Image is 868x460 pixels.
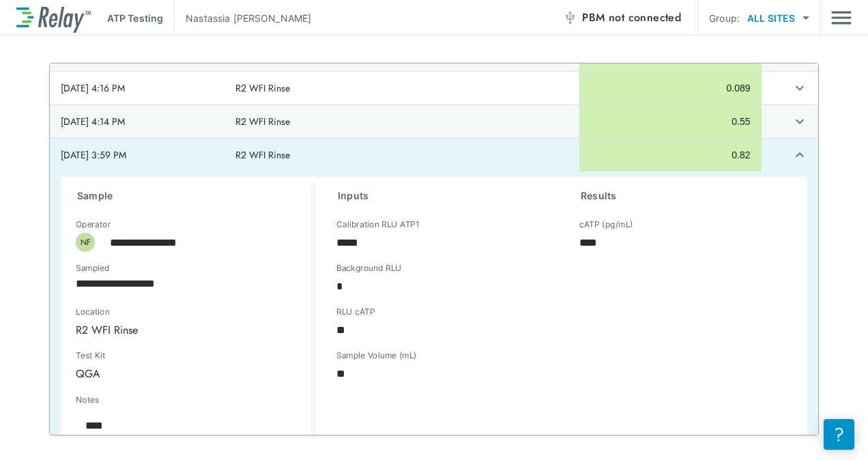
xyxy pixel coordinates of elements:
[609,10,681,25] span: not connected
[76,220,111,229] label: Operator
[225,72,579,104] td: R2 WFI Rinse
[61,81,214,95] div: [DATE] 4:16 PM
[61,115,214,128] div: [DATE] 4:14 PM
[107,11,163,25] p: ATP Testing
[709,11,740,25] p: Group:
[336,351,417,360] label: Sample Volume (mL)
[831,5,852,31] img: Drawer Icon
[76,395,99,405] label: Notes
[186,11,311,25] p: Nastassia [PERSON_NAME]
[581,188,791,204] h3: Results
[76,233,95,252] div: NF
[831,5,852,31] button: Main menu
[61,148,214,162] div: [DATE] 3:59 PM
[225,139,579,171] td: R2 WFI Rinse
[76,351,179,360] label: Test Kit
[77,188,310,204] h3: Sample
[76,307,249,317] label: Location
[590,148,750,162] div: 0.82
[788,76,811,100] button: expand row
[590,81,750,95] div: 0.089
[582,8,681,27] span: PBM
[590,115,750,128] div: 0.55
[338,188,548,204] h3: Inputs
[336,220,419,229] label: Calibration RLU ATP1
[579,220,633,229] label: cATP (pg/mL)
[225,105,579,138] td: R2 WFI Rinse
[66,316,297,343] div: R2 WFI Rinse
[788,143,811,167] button: expand row
[336,307,375,317] label: RLU cATP
[76,263,110,273] label: Sampled
[336,263,401,273] label: Background RLU
[66,270,287,297] input: Choose date, selected date is Aug 28, 2025
[824,419,854,450] iframe: Resource center
[788,110,811,133] button: expand row
[16,3,91,33] img: LuminUltra Relay
[66,360,204,387] div: QGA
[558,4,686,31] button: PBM not connected
[563,11,577,25] img: Offline Icon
